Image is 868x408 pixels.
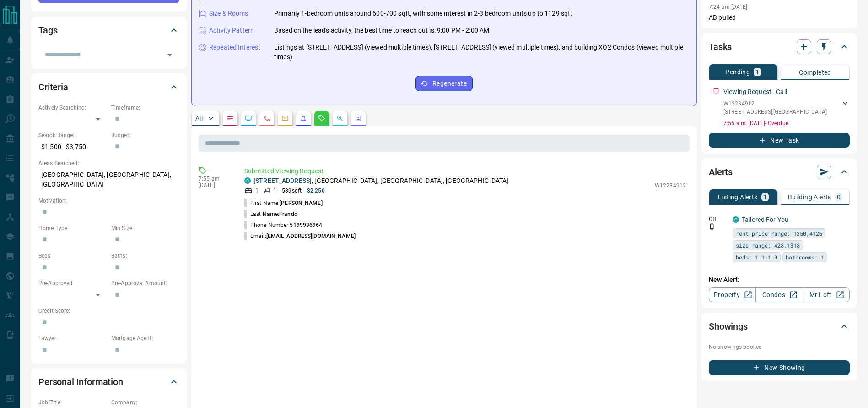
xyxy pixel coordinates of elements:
p: Timeframe: [111,104,179,112]
p: Submitted Viewing Request [244,166,686,176]
span: Frando [279,211,297,217]
a: Mr.Loft [803,287,850,302]
h2: Personal Information [38,375,123,389]
p: Motivation: [38,197,179,205]
p: Pre-Approval Amount: [111,279,179,287]
button: Open [163,49,176,61]
p: [DATE] [199,182,231,188]
button: New Showing [709,360,850,375]
p: 589 sqft [282,187,302,195]
p: [GEOGRAPHIC_DATA], [GEOGRAPHIC_DATA], [GEOGRAPHIC_DATA] [38,167,179,192]
h2: Criteria [38,80,68,94]
div: Alerts [709,161,850,183]
button: Regenerate [415,76,473,91]
p: Primarily 1-bedroom units around 600-700 sqft, with some interest in 2-3 bedroom units up to 1129... [274,9,572,18]
p: Home Type: [38,224,107,232]
p: Actively Searching: [38,104,107,112]
span: 5199936964 [290,222,322,228]
p: Listing Alerts [718,194,758,200]
p: 7:55 am [199,176,231,182]
p: AB pulled [709,13,850,22]
h2: Tags [38,23,57,38]
p: Pending [725,69,750,75]
p: Viewing Request - Call [723,87,787,97]
p: Based on the lead's activity, the best time to reach out is: 9:00 PM - 2:00 AM [274,26,489,35]
div: condos.ca [733,216,739,223]
p: First Name: [244,199,323,207]
p: Credit Score: [38,307,179,315]
div: condos.ca [244,177,251,184]
span: size range: 428,1318 [736,241,800,250]
p: 0 [837,194,841,200]
p: Search Range: [38,131,107,139]
p: Company: [111,398,179,407]
span: [EMAIL_ADDRESS][DOMAIN_NAME] [266,233,356,239]
div: Tasks [709,36,850,58]
p: , [GEOGRAPHIC_DATA], [GEOGRAPHIC_DATA], [GEOGRAPHIC_DATA] [253,176,509,186]
p: 1 [255,187,259,195]
p: Listings at [STREET_ADDRESS] (viewed multiple times), [STREET_ADDRESS] (viewed multiple times), a... [274,43,689,62]
p: Min Size: [111,224,179,232]
div: Tags [38,19,179,41]
p: Size & Rooms [209,9,248,18]
p: Completed [799,69,831,76]
p: 1 [763,194,767,200]
p: W12234912 [723,99,827,108]
div: W12234912[STREET_ADDRESS],[GEOGRAPHIC_DATA] [723,98,850,118]
svg: Push Notification Only [709,223,715,230]
p: Job Title: [38,398,107,407]
span: rent price range: 1350,4125 [736,229,822,238]
p: Phone Number: [244,221,323,229]
p: Mortgage Agent: [111,334,179,342]
a: [STREET_ADDRESS] [253,177,312,184]
p: All [195,115,203,121]
a: Condos [755,287,803,302]
svg: Lead Browsing Activity [245,115,252,122]
svg: Emails [281,115,289,122]
p: $2,250 [307,187,325,195]
span: [PERSON_NAME] [280,200,322,206]
p: Areas Searched: [38,159,179,167]
svg: Listing Alerts [300,115,307,122]
p: Building Alerts [788,194,831,200]
p: Baths: [111,252,179,260]
span: bathrooms: 1 [786,253,824,262]
a: Tailored For You [742,216,788,223]
p: 1 [273,187,276,195]
svg: Notes [226,115,234,122]
div: Personal Information [38,371,179,393]
p: Email: [244,232,356,240]
p: Repeated Interest [209,43,260,52]
span: beds: 1.1-1.9 [736,253,777,262]
a: Property [709,287,756,302]
p: [STREET_ADDRESS] , [GEOGRAPHIC_DATA] [723,108,827,116]
p: 1 [755,69,759,75]
p: $1,500 - $3,750 [38,139,107,154]
p: Lawyer: [38,334,107,342]
div: Criteria [38,76,179,98]
p: No showings booked [709,343,850,351]
p: Budget: [111,131,179,139]
p: Pre-Approved: [38,279,107,287]
p: New Alert: [709,275,850,285]
svg: Opportunities [336,115,344,122]
p: Activity Pattern [209,26,254,35]
svg: Requests [318,115,325,122]
button: New Task [709,133,850,148]
p: Beds: [38,252,107,260]
h2: Tasks [709,39,732,54]
p: Last Name: [244,210,297,218]
div: Showings [709,315,850,337]
p: Off [709,215,727,223]
svg: Calls [263,115,270,122]
p: 7:24 am [DATE] [709,4,748,10]
h2: Showings [709,319,748,334]
p: 7:55 a.m. [DATE] - Overdue [723,119,850,127]
p: W12234912 [655,182,686,190]
h2: Alerts [709,165,733,179]
svg: Agent Actions [355,115,362,122]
